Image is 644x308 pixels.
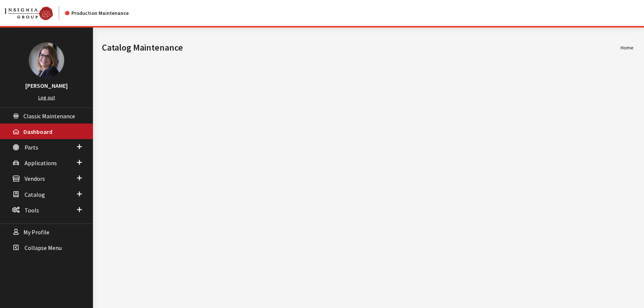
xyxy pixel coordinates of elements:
[4,6,65,20] a: Insignia Group logo
[29,42,64,78] img: Kim Callahan Collins
[23,128,52,135] span: Dashboard
[25,175,45,183] span: Vendors
[102,41,621,54] h1: Catalog Maintenance
[23,112,75,120] span: Classic Maintenance
[25,191,45,198] span: Catalog
[7,81,86,90] h3: [PERSON_NAME]
[25,144,38,151] span: Parts
[25,159,57,167] span: Applications
[4,7,53,20] img: Catalog Maintenance
[65,9,129,17] div: Production Maintenance
[621,44,634,52] li: Home
[25,206,39,214] span: Tools
[25,244,62,251] span: Collapse Menu
[23,228,49,236] span: My Profile
[38,94,55,101] a: Log out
